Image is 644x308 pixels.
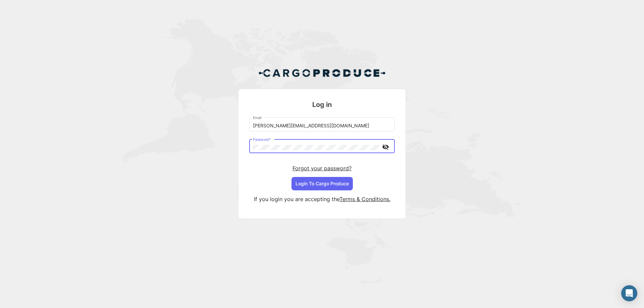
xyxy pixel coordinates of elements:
a: Terms & Conditions. [339,196,390,202]
div: Abrir Intercom Messenger [621,285,637,301]
span: If you login you are accepting the [254,196,339,202]
mat-icon: visibility_off [381,143,389,151]
a: Forgot your password? [292,165,352,172]
input: Email [253,123,391,129]
button: Login To Cargo Produce [291,177,353,190]
img: Cargo Produce Logo [258,65,386,81]
h3: Log in [249,100,395,109]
